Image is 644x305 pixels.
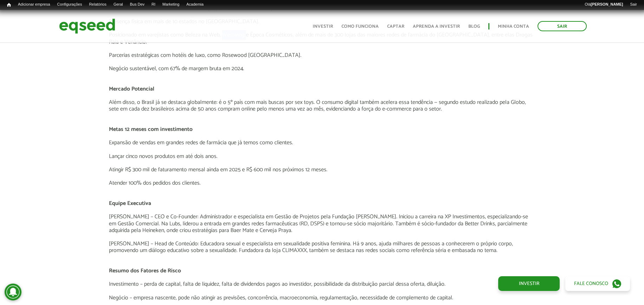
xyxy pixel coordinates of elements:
a: Olá[PERSON_NAME] [581,2,626,7]
span: Início [7,2,11,7]
a: Investir [498,276,560,291]
p: Atender 100% dos pedidos dos clientes. [109,180,535,186]
p: Além disso, o Brasil já se destaca globalmente: é o 5º país com mais buscas por sex toys. O consu... [109,99,535,112]
p: Negócio – empresa nascente, pode não atingir as previsões, concorrência, macroeconomia, regulamen... [109,294,535,301]
a: Investir [313,24,333,29]
p: Investimento – perda de capital, falta de liquidez, falta de dividendos pagos ao investidor, poss... [109,281,535,287]
a: Relatórios [85,2,110,7]
a: Marketing [159,2,183,7]
a: Academia [183,2,207,7]
a: RI [148,2,159,7]
a: Minha conta [498,24,529,29]
a: Captar [387,24,404,29]
strong: Mercado Potencial [109,84,154,94]
p: [PERSON_NAME] – CEO e Co-Founder: Administrador e especialista em Gestão de Projetos pela Fundaçã... [109,213,535,234]
strong: Equipe Executiva [109,199,151,208]
p: [PERSON_NAME] – Head de Conteúdo: Educadora sexual e especialista em sexualidade positiva feminin... [109,240,535,254]
strong: Resumo dos Fatores de Risco [109,266,181,276]
a: Sair [626,2,640,7]
p: Atingir R$ 300 mil de faturamento mensal ainda em 2025 e R$ 600 mil nos próximos 12 meses. [109,166,535,173]
a: Geral [110,2,126,7]
p: Lançar cinco novos produtos em até dois anos. [109,153,535,160]
strong: Metas 12 meses com investimento [109,125,193,134]
p: Expansão de vendas em grandes redes de farmácia que já temos como clientes. [109,139,535,146]
a: Sair [538,21,587,31]
a: Bus Dev [126,2,148,7]
p: Parcerias estratégicas com hotéis de luxo, como Rosewood [GEOGRAPHIC_DATA]. [109,52,535,59]
a: Início [4,2,14,8]
a: Blog [468,24,480,29]
img: EqSeed [59,17,115,35]
a: Configurações [54,2,86,7]
p: Negócio sustentável, com 67% de margem bruta em 2024. [109,65,535,72]
a: Como funciona [341,24,379,29]
a: Fale conosco [565,276,630,291]
strong: [PERSON_NAME] [591,2,623,6]
a: Adicionar empresa [14,2,54,7]
a: Aprenda a investir [413,24,460,29]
